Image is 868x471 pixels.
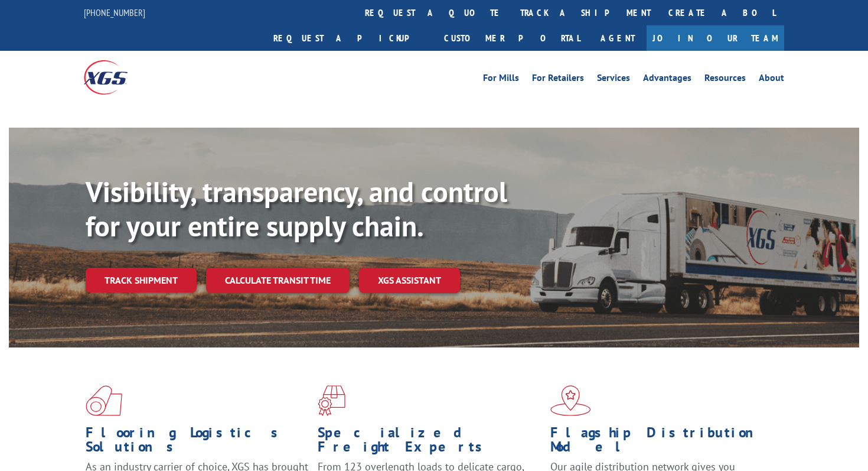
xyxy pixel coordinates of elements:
a: Services [597,73,630,86]
a: For Retailers [532,73,584,86]
a: Agent [589,25,647,51]
h1: Specialized Freight Experts [318,425,541,460]
img: xgs-icon-flagship-distribution-model-red [550,385,591,416]
h1: Flooring Logistics Solutions [86,425,309,460]
a: Request a pickup [265,25,435,51]
a: Customer Portal [435,25,589,51]
a: Calculate transit time [206,268,350,293]
a: [PHONE_NUMBER] [84,7,145,18]
a: Track shipment [86,268,197,293]
img: xgs-icon-total-supply-chain-intelligence-red [86,385,122,416]
a: XGS ASSISTANT [359,268,460,293]
b: Visibility, transparency, and control for your entire supply chain. [86,173,507,244]
img: xgs-icon-focused-on-flooring-red [318,385,345,416]
a: Join Our Team [647,25,784,51]
a: Resources [704,73,746,86]
a: About [759,73,784,86]
a: For Mills [483,73,519,86]
h1: Flagship Distribution Model [550,425,774,460]
a: Advantages [643,73,691,86]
